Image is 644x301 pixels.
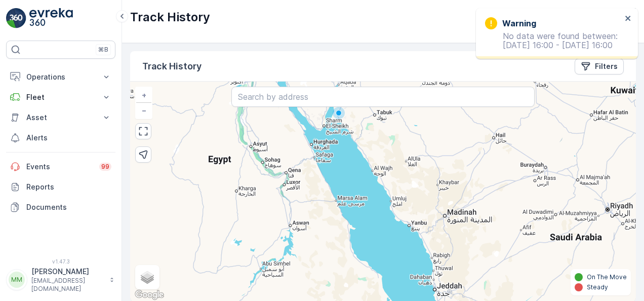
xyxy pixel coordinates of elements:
[98,46,108,54] p: ⌘B
[6,67,115,87] button: Operations
[26,72,95,82] p: Operations
[6,197,115,217] a: Documents
[142,106,147,115] span: −
[6,177,115,197] a: Reports
[130,9,210,25] p: Track History
[142,91,146,99] span: +
[6,267,115,293] button: MM[PERSON_NAME][EMAIL_ADDRESS][DOMAIN_NAME]
[101,163,110,171] p: 99
[31,267,104,277] p: [PERSON_NAME]
[575,58,624,74] button: Filters
[142,59,202,73] p: Track History
[6,107,115,128] button: Asset
[6,87,115,107] button: Fleet
[136,266,158,288] a: Layers
[26,182,111,192] p: Reports
[26,133,111,143] p: Alerts
[26,202,111,212] p: Documents
[26,112,95,123] p: Asset
[9,272,25,288] div: MM
[587,273,627,281] p: On The Move
[587,283,608,291] p: Steady
[6,157,115,177] a: Events99
[26,92,95,102] p: Fleet
[136,103,151,118] a: Zoom Out
[26,162,93,172] p: Events
[31,277,104,293] p: [EMAIL_ADDRESS][DOMAIN_NAME]
[29,8,73,28] img: logo_light-DOdMpM7g.png
[136,88,151,103] a: Zoom In
[6,128,115,148] a: Alerts
[6,8,26,28] img: logo
[485,31,622,50] p: No data were found between: [DATE] 16:00 - [DATE] 16:00
[502,17,536,29] h3: Warning
[231,87,535,107] input: Search by address
[595,61,618,71] p: Filters
[625,14,632,24] button: close
[6,258,115,265] span: v 1.47.3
